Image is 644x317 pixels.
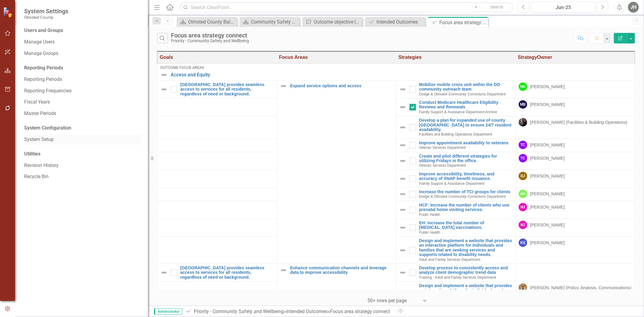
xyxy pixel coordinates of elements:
[24,99,142,106] a: Fiscal Years
[515,237,635,264] td: Double-Click to Edit
[241,18,298,26] a: Community Safety and Wellbeing Balanced Scorecard
[399,104,406,111] img: Not Defined
[519,82,527,91] div: NN
[419,163,466,168] span: Veteran Services Department
[419,154,512,163] a: Create and pilot different strategies for utilizing Fridays in the office.
[515,170,635,187] td: Double-Click to Edit
[515,98,635,116] td: Double-Click to Edit
[419,190,512,194] a: Increase the number of TCI groups for clients
[419,141,512,145] a: Improve appointment availability to veterans
[482,3,512,11] button: Search
[396,116,516,139] td: Double-Click to Edit Right Click for Context Menu
[160,86,168,93] img: Not Defined
[24,136,142,143] a: System Setup
[194,309,284,314] a: Priority - Community Safety and Wellbeing
[419,221,512,230] a: EH: Increase the total number of [MEDICAL_DATA] vaccinations.
[160,71,168,78] img: Not Defined
[286,309,328,314] a: Intended Outcomes
[314,18,361,26] div: Outcome objective Initiative Linking
[180,266,274,280] a: [GEOGRAPHIC_DATA] provides seamless access to services for all residents, regardless of need or b...
[24,65,142,72] div: Reporting Periods
[24,88,142,94] a: Reporting Frequencies
[515,201,635,219] td: Double-Click to Edit
[180,2,514,13] input: Search ClearPoint...
[399,86,406,93] img: Not Defined
[419,172,512,181] a: Improve accessibility, timeliness, and accuracy of SNAP benefit issuance.
[399,206,406,213] img: Not Defined
[419,146,466,150] span: Veteran Services Department
[515,219,635,236] td: Double-Click to Edit
[419,194,506,199] span: Dodge & Olmsted Community Corrections Department
[24,125,142,132] div: System Configuration
[419,82,512,92] a: Mobilize mobile crisis unit within the DO community outreach team
[399,142,406,149] img: Not Defined
[396,219,516,236] td: Double-Click to Edit Right Click for Context Menu
[376,18,424,26] div: Intended Outcomes
[490,5,503,9] span: Search
[419,118,512,132] a: Develop a plan for expanded use of county [GEOGRAPHIC_DATA] to ensure 24/7 resident availability.
[419,258,480,262] span: Adult and Family Services Department
[419,92,506,96] span: Dodge & Olmsted Community Corrections Department
[419,275,496,280] span: Training - Adult and Family Services Department
[439,19,487,26] div: Focus area strategy connect
[519,190,527,198] div: AH
[396,264,516,282] td: Double-Click to Edit Right Click for Context Menu
[396,201,516,219] td: Double-Click to Edit Right Click for Context Menu
[171,32,249,39] div: Focus area strategy connect
[399,191,406,198] img: Not Defined
[419,100,512,110] a: Conduct Medicare Healthcare Eligibility Reviews and Renewals
[419,181,485,186] span: Family Support & Assistance Department
[419,110,497,114] span: Family Support & Assistance Department Archive
[519,141,527,149] div: TC
[530,142,565,148] div: [PERSON_NAME]
[628,2,639,13] button: JH
[396,187,516,201] td: Double-Click to Edit Right Click for Context Menu
[419,283,512,302] a: Design and implement a website that provides an interactive platform for individuals and families...
[251,18,298,26] div: Community Safety and Wellbeing Balanced Scorecard
[171,72,632,78] a: Access and Equity
[280,267,287,274] img: Not Defined
[290,266,393,275] a: Enhance communication channels and leverage data to improve accessibility
[533,4,593,11] div: Jun-25
[24,27,142,34] div: Users and Groups
[519,283,527,292] img: Becca Erding
[399,175,406,182] img: Not Defined
[3,7,14,17] img: ClearPoint Strategy
[277,80,396,264] td: Double-Click to Edit Right Click for Context Menu
[157,80,277,98] td: Double-Click to Edit Right Click for Context Menu
[530,204,565,210] div: [PERSON_NAME]
[24,39,142,46] a: Manage Users
[399,124,406,131] img: Not Defined
[515,80,635,98] td: Double-Click to Edit
[419,132,492,136] span: Facilities and Building Operations Department
[171,39,249,43] div: Priority - Community Safety and Wellbeing
[157,63,635,80] td: Double-Click to Edit Right Click for Context Menu
[519,239,527,247] div: KS
[188,18,235,26] div: Olmsted County Balanced Scorecard
[515,139,635,152] td: Double-Click to Edit
[419,203,512,212] a: HCF: Increase the number of clients who use prenatal home visiting services.
[399,247,406,254] img: Not Defined
[290,84,393,88] a: Expand service options and access
[530,222,565,228] div: [PERSON_NAME]
[530,173,565,179] div: [PERSON_NAME]
[399,157,406,165] img: Not Defined
[530,191,565,197] div: [PERSON_NAME]
[24,76,142,83] a: Reporting Periods
[396,98,516,116] td: Double-Click to Edit Right Click for Context Menu
[515,282,635,309] td: Double-Click to Edit
[396,80,516,98] td: Double-Click to Edit Right Click for Context Menu
[519,100,527,109] div: MB
[399,269,406,276] img: Not Defined
[396,139,516,152] td: Double-Click to Edit Right Click for Context Menu
[367,18,424,26] a: Intended Outcomes
[519,118,527,126] img: Mat Miller
[515,152,635,170] td: Double-Click to Edit
[419,230,440,235] span: Public Health
[396,237,516,264] td: Double-Click to Edit Right Click for Context Menu
[530,119,627,125] div: [PERSON_NAME] (Facilities & Building Operations)
[330,309,390,314] div: Focus area strategy connect
[531,2,595,13] button: Jun-25
[519,203,527,211] div: HJ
